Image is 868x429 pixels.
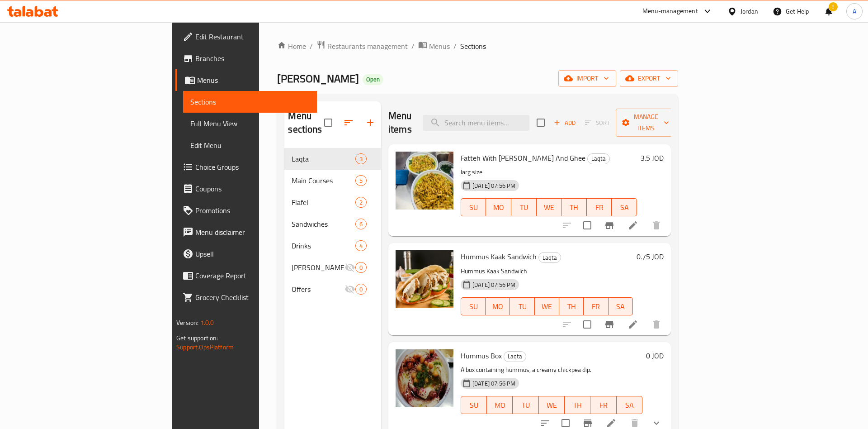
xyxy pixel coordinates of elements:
a: Menu disclaimer [175,221,317,243]
span: Restaurants management [327,41,408,52]
span: SA [612,300,629,313]
a: Branches [175,48,317,69]
a: Menus [175,69,317,91]
span: Coverage Report [195,270,310,281]
div: Laqta [504,351,526,362]
a: Upsell [175,243,317,265]
div: Open [363,74,383,85]
span: 2 [356,198,366,207]
span: 0 [356,285,366,294]
span: TH [563,300,580,313]
span: TU [514,300,531,313]
div: Flafel2 [284,191,381,213]
span: Add [552,118,577,128]
nav: Menu sections [284,144,381,304]
span: Fatteh With [PERSON_NAME] And Ghee [461,151,585,165]
span: Select section [531,113,550,132]
span: 3 [356,155,366,163]
button: SA [617,396,642,414]
div: Sandwiches6 [284,213,381,235]
span: SA [615,201,633,214]
div: Jordan [741,6,758,16]
span: Menus [197,75,310,86]
button: TH [559,297,584,315]
a: Coverage Report [175,265,317,286]
button: MO [486,198,511,216]
a: Edit Restaurant [175,26,317,48]
h6: 0 JOD [646,349,664,362]
button: FR [584,297,608,315]
button: MO [486,297,510,315]
span: 6 [356,220,366,229]
div: Laqta3 [284,148,381,170]
span: SA [620,399,639,412]
div: Offers0 [284,278,381,300]
span: MO [490,201,508,214]
img: Hummus Kaak Sandwich [396,250,453,308]
div: Main Courses5 [284,170,381,191]
span: MO [491,399,509,412]
nav: breadcrumb [277,40,678,52]
a: Menus [418,40,450,52]
input: search [423,115,529,131]
div: items [355,153,367,164]
span: 5 [356,176,366,185]
span: Select to update [578,315,597,334]
span: 1.0.0 [200,317,214,329]
a: Coupons [175,178,317,200]
button: Manage items [616,109,676,137]
span: SU [465,399,483,412]
span: Upsell [195,248,310,259]
span: Coupons [195,183,310,194]
a: Edit Menu [183,134,317,156]
span: WE [542,399,561,412]
span: Grocery Checklist [195,292,310,303]
span: Select to update [578,216,597,235]
button: delete [646,314,667,335]
span: Choice Groups [195,162,310,172]
h6: 0.75 JOD [637,250,664,263]
span: TH [565,201,583,214]
span: 0 [356,263,366,272]
span: Drinks [292,240,355,251]
span: import [566,73,609,84]
button: SU [461,297,486,315]
div: Drinks4 [284,235,381,257]
a: Edit menu item [627,220,638,231]
span: WE [538,300,556,313]
div: Menu-management [642,6,698,17]
span: MO [489,300,506,313]
button: MO [487,396,513,414]
span: TU [516,399,535,412]
span: 4 [356,242,366,250]
span: Edit Menu [190,140,310,151]
button: Add [550,116,579,130]
button: TU [510,297,534,315]
button: WE [535,297,559,315]
h2: Menu items [388,109,412,136]
span: Hummus Kaak Sandwich [461,250,537,263]
span: Laqta [539,253,561,263]
span: Edit Restaurant [195,31,310,42]
span: Main Courses [292,175,355,186]
span: Open [363,76,383,83]
img: Fatteh With Almond And Ghee [396,152,453,210]
button: delete [646,214,667,236]
span: SU [465,201,482,214]
a: Edit menu item [606,418,617,429]
span: [DATE] 07:56 PM [469,379,519,388]
button: WE [539,396,565,414]
div: items [355,284,367,295]
span: Version: [176,317,198,329]
div: Offers [292,284,344,295]
li: / [411,41,415,52]
a: Choice Groups [175,156,317,178]
div: items [355,175,367,186]
span: FR [594,399,613,412]
button: SU [461,396,487,414]
span: FR [587,300,604,313]
span: Sections [460,41,486,52]
span: [PERSON_NAME] [292,262,344,273]
span: Laqta [292,153,355,164]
